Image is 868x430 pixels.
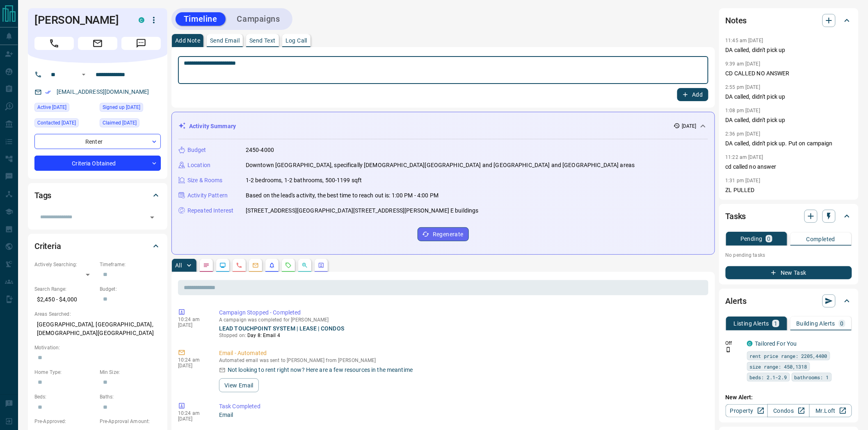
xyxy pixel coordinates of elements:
[34,418,96,425] p: Pre-Approved:
[178,410,207,416] p: 10:24 am
[219,325,344,332] a: LEAD TOUCHPOINT SYSTEM | LEASE | CONDOS
[726,347,731,353] svg: Push Notification Only
[247,333,280,338] span: Day 8: Email 4
[682,122,697,130] p: [DATE]
[726,393,852,402] p: New Alert:
[34,261,96,268] p: Actively Searching:
[37,119,76,127] span: Contacted [DATE]
[286,38,307,43] p: Log Call
[726,163,852,171] p: cd called no answer
[726,69,852,78] p: CD CALLED NO ANSWER
[219,262,226,269] svg: Lead Browsing Activity
[45,89,51,95] svg: Email Verified
[318,262,324,269] svg: Agent Actions
[269,262,275,269] svg: Listing Alerts
[219,332,705,339] p: Stopped on:
[178,363,207,369] p: [DATE]
[34,369,96,376] p: Home Type:
[121,37,161,50] span: Message
[103,119,137,127] span: Claimed [DATE]
[100,418,161,425] p: Pre-Approval Amount:
[187,176,223,185] p: Size & Rooms
[34,103,96,114] div: Mon Aug 11 2025
[734,321,770,326] p: Listing Alerts
[236,262,242,269] svg: Calls
[726,186,852,195] p: ZL PULLED
[100,369,161,376] p: Min Size:
[34,236,161,256] div: Criteria
[750,373,787,381] span: beds: 2.1-2.9
[219,402,705,411] p: Task Completed
[750,362,807,371] span: size range: 450,1318
[726,339,742,347] p: Off
[34,118,96,130] div: Wed Aug 13 2025
[37,103,66,111] span: Active [DATE]
[726,61,761,67] p: 9:39 am [DATE]
[57,88,149,95] a: [EMAIL_ADDRESS][DOMAIN_NAME]
[219,378,259,392] button: View Email
[187,146,206,154] p: Budget
[726,139,852,148] p: DA called, didn't pick up. Put on campaign
[726,93,852,101] p: DA called, didn't pick up
[302,262,308,269] svg: Opportunities
[34,37,74,50] span: Call
[246,191,439,200] p: Based on the lead's activity, the best time to reach out is: 1:00 PM - 4:00 PM
[252,262,259,269] svg: Emails
[34,14,126,27] h1: [PERSON_NAME]
[34,156,161,171] div: Criteria Obtained
[187,206,233,215] p: Repeated Interest
[750,352,827,360] span: rent price range: 2205,4400
[774,321,777,326] p: 1
[809,404,852,417] a: Mr.Loft
[34,240,61,253] h2: Criteria
[34,310,161,318] p: Areas Searched:
[740,236,763,242] p: Pending
[418,227,469,241] button: Regenerate
[726,206,852,226] div: Tasks
[246,206,479,215] p: [STREET_ADDRESS][GEOGRAPHIC_DATA][STREET_ADDRESS][PERSON_NAME] E buildings
[78,37,117,50] span: Email
[797,321,836,326] p: Building Alerts
[726,210,746,223] h2: Tasks
[100,285,161,293] p: Budget:
[726,178,761,183] p: 1:31 pm [DATE]
[100,261,161,268] p: Timeframe:
[103,103,140,111] span: Signed up [DATE]
[726,84,761,90] p: 2:55 pm [DATE]
[175,38,200,43] p: Add Note
[178,322,207,328] p: [DATE]
[203,262,210,269] svg: Notes
[176,12,226,26] button: Timeline
[187,191,228,200] p: Activity Pattern
[246,146,274,154] p: 2450-4000
[767,404,810,417] a: Condos
[100,118,161,130] div: Thu Jul 10 2025
[726,404,768,417] a: Property
[726,131,761,137] p: 2:36 pm [DATE]
[34,393,96,401] p: Beds:
[285,262,292,269] svg: Requests
[178,317,207,322] p: 10:24 am
[726,154,763,160] p: 11:22 am [DATE]
[146,212,158,223] button: Open
[246,176,362,185] p: 1-2 bedrooms, 1-2 bathrooms, 500-1199 sqft
[34,318,161,340] p: [GEOGRAPHIC_DATA], [GEOGRAPHIC_DATA], [DEMOGRAPHIC_DATA][GEOGRAPHIC_DATA]
[806,236,836,242] p: Completed
[726,116,852,124] p: DA called, didn't pick up
[726,38,763,43] p: 11:45 am [DATE]
[219,317,705,323] p: A campaign was completed for [PERSON_NAME]
[747,341,753,346] div: condos.ca
[677,88,708,101] button: Add
[219,308,705,317] p: Campaign Stopped - Completed
[219,358,705,363] p: Automated email was sent to [PERSON_NAME] from [PERSON_NAME]
[100,393,161,401] p: Baths:
[189,122,236,131] p: Activity Summary
[175,263,182,268] p: All
[34,186,161,205] div: Tags
[767,236,771,242] p: 0
[100,103,161,114] div: Thu Jul 10 2025
[79,70,89,79] button: Open
[726,291,852,311] div: Alerts
[726,14,747,27] h2: Notes
[219,411,705,419] p: Email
